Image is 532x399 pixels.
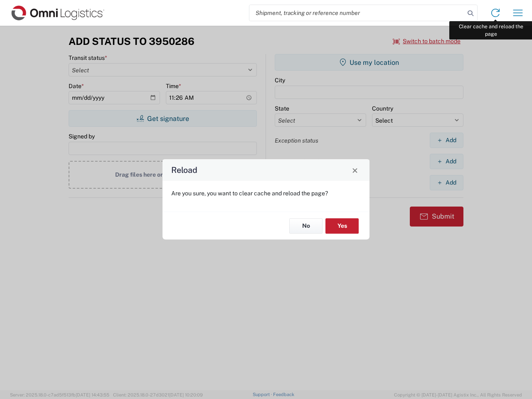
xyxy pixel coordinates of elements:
button: Close [349,164,361,176]
p: Are you sure, you want to clear cache and reload the page? [171,190,361,197]
h4: Reload [171,164,197,176]
input: Shipment, tracking or reference number [249,5,465,21]
button: No [289,218,323,234]
button: Yes [325,218,359,234]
